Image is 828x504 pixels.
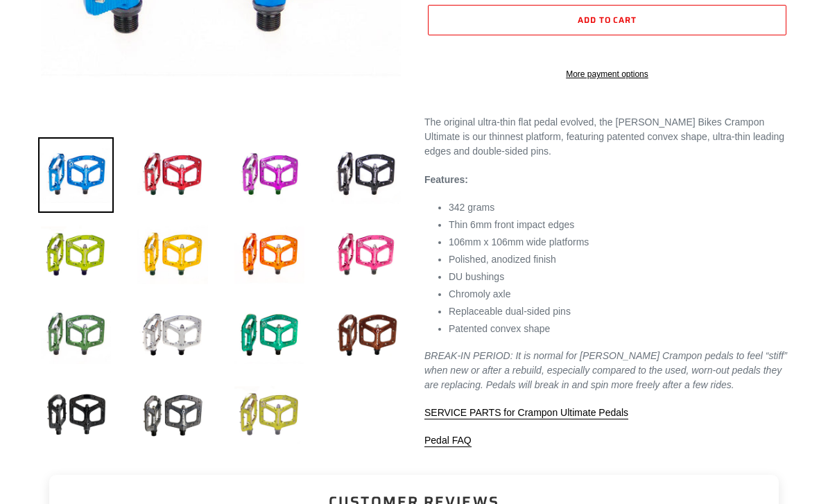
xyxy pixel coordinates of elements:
img: Load image into Gallery viewer, Crampon Ultimate Pedals [328,137,404,213]
a: Pedal FAQ [424,435,472,447]
img: Load image into Gallery viewer, Crampon Ultimate Pedals [135,297,210,373]
li: Chromoly axle [449,287,790,302]
span: Add to cart [578,13,637,26]
img: Load image into Gallery viewer, Crampon Ultimate Pedals [38,137,114,213]
img: Load image into Gallery viewer, Crampon Ultimate Pedals [328,217,404,293]
img: Load image into Gallery viewer, Crampon Ultimate Pedals [232,297,307,373]
img: Load image into Gallery viewer, Crampon Ultimate Pedals [232,217,307,293]
img: Load image into Gallery viewer, Crampon Ultimate Pedals [135,377,210,453]
a: More payment options [428,68,786,80]
img: Load image into Gallery viewer, Crampon Ultimate Pedals [232,377,307,453]
em: BREAK-IN PERIOD: It is normal for [PERSON_NAME] Crampon pedals to feel “stiff” when new or after ... [424,350,787,390]
li: Polished, anodized finish [449,252,790,267]
button: Add to cart [428,5,786,35]
strong: Features: [424,174,468,185]
img: Load image into Gallery viewer, Crampon Ultimate Pedals [232,137,307,213]
img: Load image into Gallery viewer, Crampon Ultimate Pedals [38,297,114,373]
img: Load image into Gallery viewer, Crampon Ultimate Pedals [38,217,114,293]
span: SERVICE PARTS for Crampon Ultimate Pedals [424,407,628,418]
li: Replaceable dual-sided pins [449,304,790,319]
li: Thin 6mm front impact edges [449,218,790,232]
a: SERVICE PARTS for Crampon Ultimate Pedals [424,407,628,419]
span: Patented convex shape [449,323,550,334]
img: Load image into Gallery viewer, Crampon Ultimate Pedals [328,297,404,373]
img: Load image into Gallery viewer, Crampon Ultimate Pedals [135,217,210,293]
li: DU bushings [449,270,790,284]
img: Load image into Gallery viewer, Crampon Ultimate Pedals [38,377,114,453]
li: 106mm x 106mm wide platforms [449,235,790,250]
img: Load image into Gallery viewer, Crampon Ultimate Pedals [135,137,210,213]
p: The original ultra-thin flat pedal evolved, the [PERSON_NAME] Bikes Crampon Ultimate is our thinn... [424,115,790,159]
li: 342 grams [449,200,790,215]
